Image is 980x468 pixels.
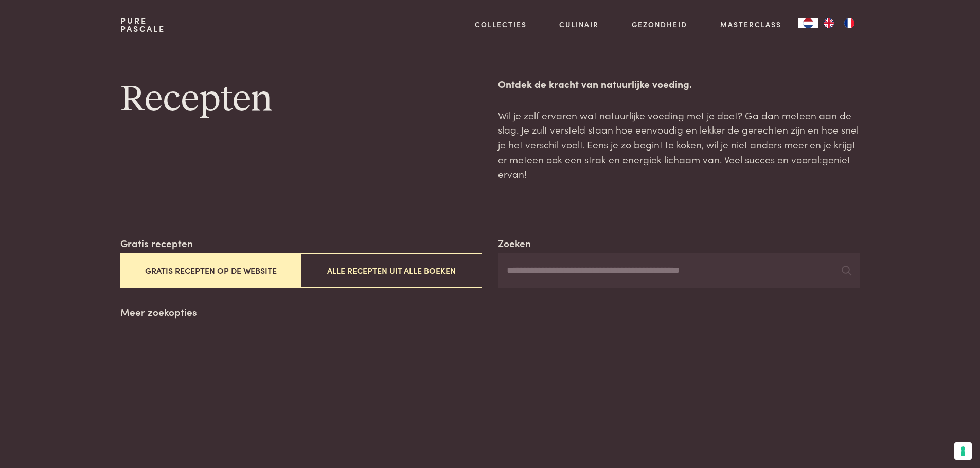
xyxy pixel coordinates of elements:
h1: Recepten [120,77,482,123]
a: Collecties [475,19,527,30]
a: PurePascale [120,16,165,33]
a: Masterclass [720,19,781,30]
button: Uw voorkeuren voor toestemming voor trackingtechnologieën [954,442,972,460]
button: Gratis recepten op de website [120,253,301,288]
a: NL [798,18,818,28]
a: Culinair [559,19,599,30]
a: EN [818,18,839,28]
div: Language [798,18,818,28]
ul: Language list [818,18,860,28]
strong: Ontdek de kracht van natuurlijke voeding. [498,77,692,90]
label: Gratis recepten [120,236,193,251]
button: Alle recepten uit alle boeken [301,253,482,288]
a: FR [839,18,860,28]
p: Wil je zelf ervaren wat natuurlijke voeding met je doet? Ga dan meteen aan de slag. Je zult verst... [498,108,859,181]
a: Gezondheid [632,19,687,30]
aside: Language selected: Nederlands [798,18,860,28]
label: Zoeken [498,236,531,251]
